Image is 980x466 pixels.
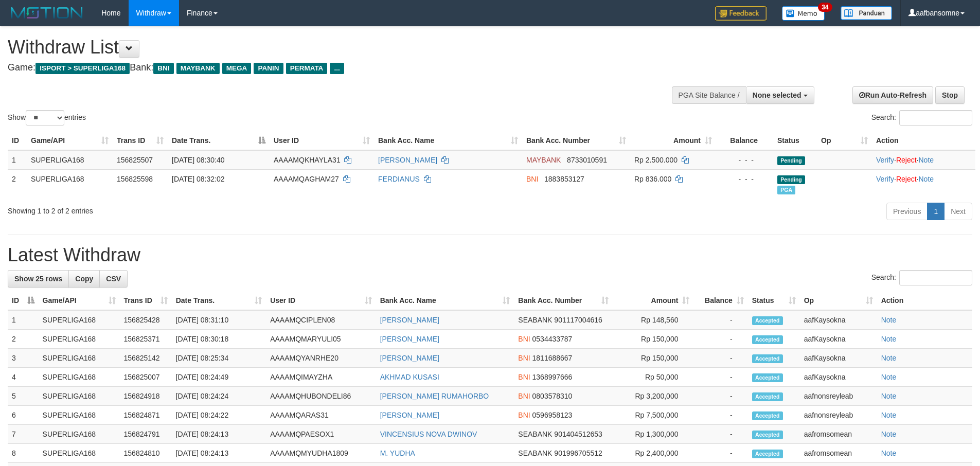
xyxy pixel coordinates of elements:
[554,430,602,438] span: Copy 901404512653 to clipboard
[8,425,39,444] td: 7
[270,131,374,150] th: User ID: activate to sort column ascending
[532,335,573,343] span: Copy 0534433787 to clipboard
[872,131,975,150] th: Action
[99,270,128,288] a: CSV
[752,354,783,363] span: Accepted
[8,110,86,126] label: Show entries
[120,406,172,425] td: 156824871
[518,449,552,457] span: SEABANK
[927,203,945,220] a: 1
[106,275,121,283] span: CSV
[172,444,266,463] td: [DATE] 08:24:13
[532,411,573,419] span: Copy 0596958123 to clipboard
[254,63,283,74] span: PANIN
[266,368,376,387] td: AAAAMQIMAYZHA
[871,270,972,285] label: Search:
[35,63,130,74] span: ISPORT > SUPERLIGA168
[274,175,339,183] span: AAAAMQAGHAM27
[630,131,716,150] th: Amount: activate to sort column ascending
[380,449,415,457] a: M. YUDHA
[800,349,877,368] td: aafKaysokna
[8,444,39,463] td: 8
[266,406,376,425] td: AAAAMQARAS31
[881,316,897,324] a: Note
[120,368,172,387] td: 156825007
[75,275,93,283] span: Copy
[693,291,747,310] th: Balance: activate to sort column ascending
[720,155,769,165] div: - - -
[871,110,972,126] label: Search:
[172,156,224,164] span: [DATE] 08:30:40
[748,291,800,310] th: Status: activate to sort column ascending
[117,175,153,183] span: 156825598
[274,156,341,164] span: AAAAMQKHAYLA31
[120,444,172,463] td: 156824810
[8,169,27,199] td: 2
[716,131,773,150] th: Balance
[877,291,972,310] th: Action
[554,316,602,324] span: Copy 901117004616 to clipboard
[777,186,795,194] span: Marked by aafphoenmanit
[266,444,376,463] td: AAAAMQMYUDHA1809
[518,373,530,381] span: BNI
[518,335,530,343] span: BNI
[881,373,897,381] a: Note
[120,310,172,330] td: 156825428
[8,368,39,387] td: 4
[752,373,783,382] span: Accepted
[222,63,252,74] span: MEGA
[330,63,344,74] span: ...
[120,425,172,444] td: 156824791
[918,156,934,164] a: Note
[120,291,172,310] th: Trans ID: activate to sort column ascending
[39,406,120,425] td: SUPERLIGA168
[693,406,747,425] td: -
[8,245,972,265] h1: Latest Withdraw
[380,373,439,381] a: AKHMAD KUSASI
[168,131,270,150] th: Date Trans.: activate to sort column descending
[514,291,613,310] th: Bank Acc. Number: activate to sort column ascending
[8,330,39,349] td: 2
[8,387,39,406] td: 5
[800,387,877,406] td: aafnonsreyleab
[672,86,746,104] div: PGA Site Balance /
[172,387,266,406] td: [DATE] 08:24:24
[8,202,401,216] div: Showing 1 to 2 of 2 entries
[266,387,376,406] td: AAAAMQHUBONDELI86
[693,310,747,330] td: -
[554,449,602,457] span: Copy 901996705512 to clipboard
[918,175,934,183] a: Note
[896,175,917,183] a: Reject
[872,169,975,199] td: · ·
[27,169,113,199] td: SUPERLIGA168
[752,431,783,439] span: Accepted
[266,349,376,368] td: AAAAMQYANRHE20
[693,330,747,349] td: -
[817,131,872,150] th: Op: activate to sort column ascending
[380,354,439,362] a: [PERSON_NAME]
[899,110,972,126] input: Search:
[266,310,376,330] td: AAAAMQCIPLEN08
[526,175,538,183] span: BNI
[8,131,27,150] th: ID
[613,425,693,444] td: Rp 1,300,000
[841,6,892,20] img: panduan.png
[14,275,62,283] span: Show 25 rows
[39,444,120,463] td: SUPERLIGA168
[8,406,39,425] td: 6
[172,349,266,368] td: [DATE] 08:25:34
[752,411,783,420] span: Accepted
[818,3,832,12] span: 34
[876,175,894,183] a: Verify
[532,354,573,362] span: Copy 1811688667 to clipboard
[380,316,439,324] a: [PERSON_NAME]
[613,330,693,349] td: Rp 150,000
[518,354,530,362] span: BNI
[777,156,805,165] span: Pending
[8,291,39,310] th: ID: activate to sort column descending
[39,310,120,330] td: SUPERLIGA168
[872,150,975,170] td: · ·
[380,335,439,343] a: [PERSON_NAME]
[777,175,805,184] span: Pending
[8,270,69,288] a: Show 25 rows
